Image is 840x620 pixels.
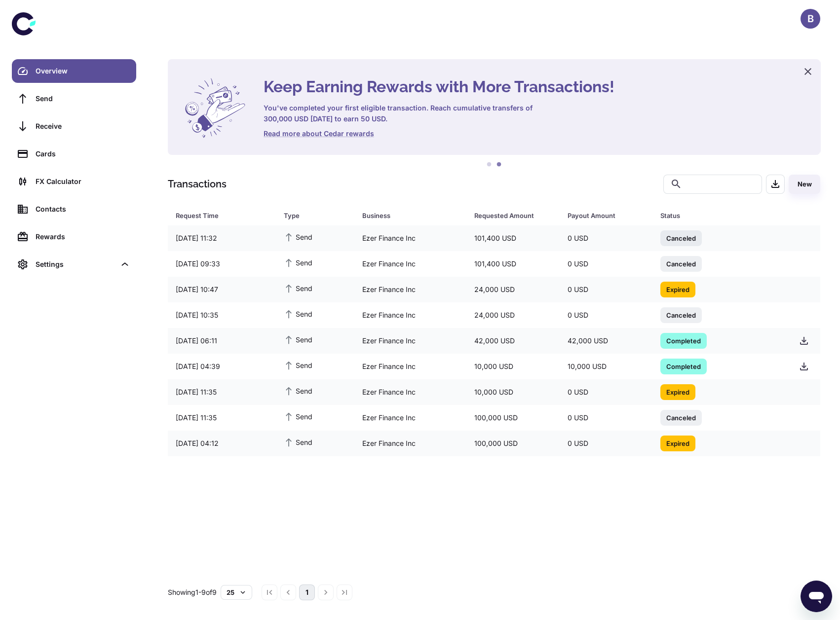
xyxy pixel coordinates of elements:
[466,383,560,401] div: 10,000 USD
[354,383,466,401] div: Ezer Finance Inc
[789,175,820,194] button: New
[264,103,535,124] h6: You've completed your first eligible transaction. Reach cumulative transfers of 300,000 USD [DATE...
[12,87,136,110] a: Send
[284,385,312,396] span: Send
[660,387,695,397] span: Expired
[560,255,653,273] div: 0 USD
[168,177,227,191] h1: Transactions
[354,434,466,453] div: Ezer Finance Inc
[466,357,560,376] div: 10,000 USD
[660,412,702,422] span: Canceled
[474,209,543,222] div: Requested Amount
[560,383,653,401] div: 0 USD
[168,434,276,453] div: [DATE] 04:12
[660,284,695,294] span: Expired
[284,334,312,345] span: Send
[168,280,276,299] div: [DATE] 10:47
[36,176,130,187] div: FX Calculator
[284,308,312,319] span: Send
[168,331,276,350] div: [DATE] 06:11
[176,209,259,222] div: Request Time
[660,209,766,222] div: Status
[284,257,312,268] span: Send
[264,128,808,139] a: Read more about Cedar rewards
[560,331,653,350] div: 42,000 USD
[168,357,276,376] div: [DATE] 04:39
[284,231,312,242] span: Send
[660,335,707,345] span: Completed
[36,93,130,104] div: Send
[568,209,649,222] span: Payout Amount
[12,114,136,138] a: Receive
[466,229,560,248] div: 101,400 USD
[801,581,832,612] iframe: Button to launch messaging window, conversation in progress
[474,209,556,222] span: Requested Amount
[484,160,494,170] button: 1
[466,280,560,299] div: 24,000 USD
[284,411,312,422] span: Send
[221,585,252,600] button: 25
[660,438,695,448] span: Expired
[568,209,636,222] div: Payout Amount
[36,121,130,132] div: Receive
[36,231,130,242] div: Rewards
[36,259,115,270] div: Settings
[354,280,466,299] div: Ezer Finance Inc
[560,280,653,299] div: 0 USD
[660,310,702,320] span: Canceled
[560,229,653,248] div: 0 USD
[168,306,276,325] div: [DATE] 10:35
[354,408,466,427] div: Ezer Finance Inc
[168,383,276,401] div: [DATE] 11:35
[494,160,504,170] button: 2
[12,142,136,166] a: Cards
[284,360,312,370] span: Send
[560,357,653,376] div: 10,000 USD
[466,306,560,325] div: 24,000 USD
[12,170,136,193] a: FX Calculator
[12,197,136,221] a: Contacts
[354,357,466,376] div: Ezer Finance Inc
[354,331,466,350] div: Ezer Finance Inc
[284,437,312,447] span: Send
[466,408,560,427] div: 100,000 USD
[354,306,466,325] div: Ezer Finance Inc
[660,258,702,268] span: Canceled
[466,255,560,273] div: 101,400 USD
[168,408,276,427] div: [DATE] 11:35
[36,148,130,159] div: Cards
[260,584,354,600] nav: pagination navigation
[660,233,702,243] span: Canceled
[560,434,653,453] div: 0 USD
[466,434,560,453] div: 100,000 USD
[284,209,338,222] div: Type
[284,283,312,293] span: Send
[168,255,276,273] div: [DATE] 09:33
[466,331,560,350] div: 42,000 USD
[660,361,707,371] span: Completed
[801,9,820,29] button: B
[354,229,466,248] div: Ezer Finance Inc
[560,408,653,427] div: 0 USD
[168,229,276,248] div: [DATE] 11:32
[12,225,136,249] a: Rewards
[12,253,136,276] div: Settings
[168,587,217,598] p: Showing 1-9 of 9
[36,66,130,76] div: Overview
[354,255,466,273] div: Ezer Finance Inc
[264,75,808,99] h4: Keep Earning Rewards with More Transactions!
[284,209,350,222] span: Type
[176,209,272,222] span: Request Time
[660,209,779,222] span: Status
[299,584,315,600] button: page 1
[560,306,653,325] div: 0 USD
[36,204,130,215] div: Contacts
[12,59,136,83] a: Overview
